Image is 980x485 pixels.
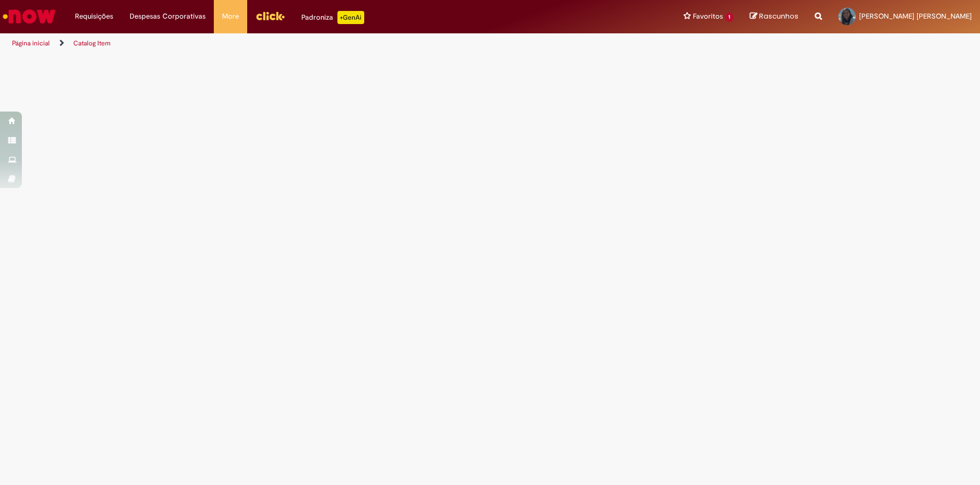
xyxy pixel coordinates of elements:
[337,11,364,24] p: +GenAi
[859,11,972,21] span: [PERSON_NAME] [PERSON_NAME]
[750,11,798,22] a: Rascunhos
[1,5,57,27] img: ServiceNow
[73,39,110,48] a: Catalog Item
[75,11,113,22] span: Requisições
[130,11,206,22] span: Despesas Corporativas
[12,39,50,48] a: Página inicial
[725,13,733,22] span: 1
[759,11,798,21] span: Rascunhos
[222,11,239,22] span: More
[301,11,364,24] div: Padroniza
[693,11,723,22] span: Favoritos
[255,8,285,24] img: click_logo_yellow_360x200.png
[8,33,645,54] ul: Trilhas de página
